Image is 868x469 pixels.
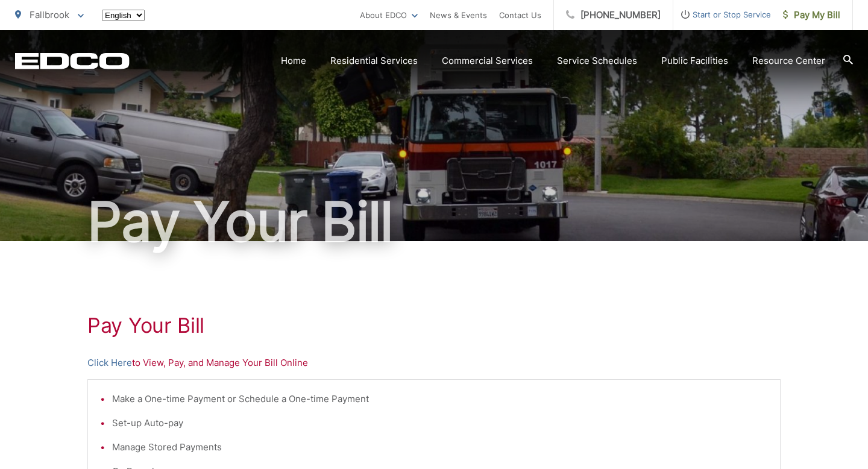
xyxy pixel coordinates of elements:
[102,10,145,21] select: Select a language
[112,416,768,430] li: Set-up Auto-pay
[442,54,533,68] a: Commercial Services
[557,54,637,68] a: Service Schedules
[112,440,768,455] li: Manage Stored Payments
[281,54,306,68] a: Home
[30,9,69,20] span: Fallbrook
[112,392,768,406] li: Make a One-time Payment or Schedule a One-time Payment
[661,54,728,68] a: Public Facilities
[360,8,418,22] a: About EDCO
[15,192,853,252] h1: Pay Your Bill
[87,356,132,370] a: Click Here
[330,54,418,68] a: Residential Services
[430,8,487,22] a: News & Events
[499,8,541,22] a: Contact Us
[15,52,130,69] a: EDCD logo. Return to the homepage.
[87,356,781,370] p: to View, Pay, and Manage Your Bill Online
[752,54,825,68] a: Resource Center
[783,8,840,22] span: Pay My Bill
[87,313,781,338] h1: Pay Your Bill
